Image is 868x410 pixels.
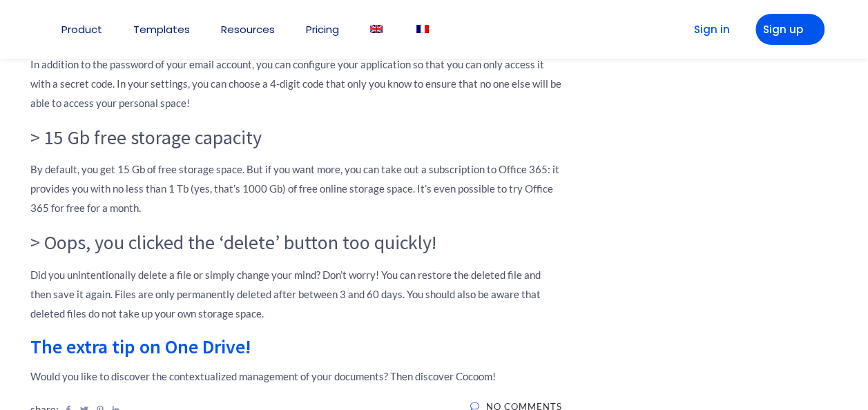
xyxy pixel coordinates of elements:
[61,24,102,35] a: Product
[30,159,562,217] p: By default, you get 15 Gb of free storage space. But if you want more, you can take out a subscri...
[30,337,562,356] h2: The extra tip on One Drive!
[416,25,429,33] img: French
[30,265,562,323] p: Did you unintentionally delete a file or simply change your mind? Don’t worry! You can restore th...
[133,24,190,35] a: Templates
[30,126,562,150] h3: > 15 Gb free storage capacity
[370,25,383,33] img: English
[755,14,824,45] a: Sign up
[306,24,339,35] a: Pricing
[30,367,562,386] p: Would you like to discover the contextualized management of your documents? Then discover Cocoom!
[221,24,275,35] a: Resources
[673,14,742,45] a: Sign in
[30,55,562,113] p: In addition to the password of your email account, you can configure your application so that you...
[30,231,562,255] h3: > Oops, you clicked the ‘delete’ button too quickly!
